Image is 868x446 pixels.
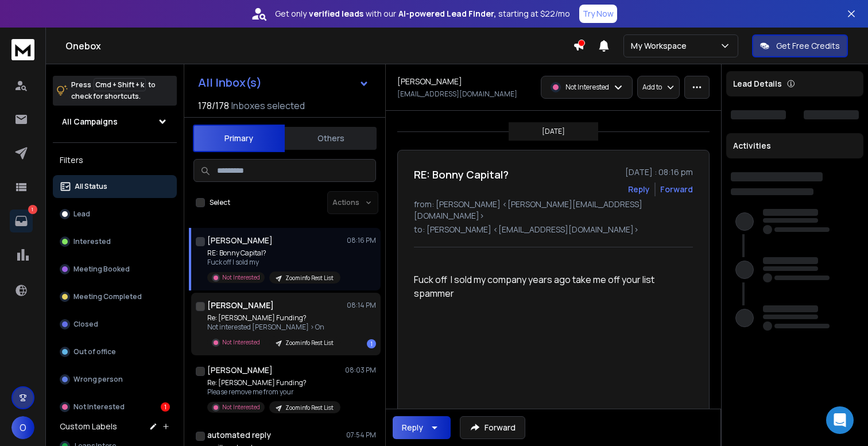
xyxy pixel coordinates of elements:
[193,125,285,152] button: Primary
[11,416,34,439] button: O
[660,184,693,195] div: Forward
[53,395,177,418] button: Not Interested1
[198,99,229,113] span: 178 / 178
[207,249,340,258] p: RE: Bonny Capital?
[60,421,117,432] h3: Custom Labels
[207,235,273,246] h1: [PERSON_NAME]
[53,258,177,281] button: Meeting Booked
[726,133,863,158] div: Activities
[207,300,274,311] h1: [PERSON_NAME]
[71,79,156,102] p: Press to check for shortcuts.
[285,274,334,282] p: Zoominfo Rest List
[631,40,691,52] p: My Workspace
[402,422,423,433] div: Reply
[367,339,376,348] div: 1
[414,166,509,183] h1: RE: Bonny Capital?
[222,273,260,282] p: Not Interested
[189,71,378,94] button: All Inbox(s)
[11,39,34,60] img: logo
[414,224,693,235] p: to: [PERSON_NAME] <[EMAIL_ADDRESS][DOMAIN_NAME]>
[53,175,177,198] button: All Status
[285,126,377,151] button: Others
[625,166,693,178] p: [DATE] : 08:16 pm
[309,8,363,20] strong: verified leads
[73,320,98,329] p: Closed
[73,402,125,412] p: Not Interested
[73,237,111,246] p: Interested
[347,301,376,310] p: 08:14 PM
[207,313,340,323] p: Re: [PERSON_NAME] Funding?
[776,40,840,52] p: Get Free Credits
[65,39,573,53] h1: Onebox
[347,236,376,245] p: 08:16 PM
[414,199,693,222] p: from: [PERSON_NAME] <[PERSON_NAME][EMAIL_ADDRESS][DOMAIN_NAME]>
[733,78,782,90] p: Lead Details
[826,406,854,434] div: Open Intercom Messenger
[207,387,340,397] p: Please remove me from your
[346,431,376,440] p: 07:54 PM
[628,184,650,195] button: Reply
[94,78,146,91] span: Cmd + Shift + k
[275,8,570,20] p: Get only with our starting at $22/mo
[53,313,177,336] button: Closed
[579,5,617,23] button: Try Now
[752,34,848,57] button: Get Free Credits
[62,116,118,127] h1: All Campaigns
[393,416,451,439] button: Reply
[53,285,177,308] button: Meeting Completed
[207,258,340,267] p: Fuck off I sold my
[397,76,462,87] h1: [PERSON_NAME]
[53,368,177,391] button: Wrong person
[53,340,177,363] button: Out of office
[222,403,260,412] p: Not Interested
[285,404,334,412] p: Zoominfo Rest List
[642,83,662,92] p: Add to
[28,205,37,214] p: 1
[53,203,177,226] button: Lead
[583,8,614,20] p: Try Now
[231,99,305,113] h3: Inboxes selected
[73,375,123,384] p: Wrong person
[207,364,273,376] h1: [PERSON_NAME]
[53,230,177,253] button: Interested
[198,77,262,88] h1: All Inbox(s)
[10,210,33,232] a: 1
[285,339,334,347] p: Zoominfo Rest List
[210,198,230,207] label: Select
[398,8,496,20] strong: AI-powered Lead Finder,
[565,83,609,92] p: Not Interested
[207,378,340,387] p: Re: [PERSON_NAME] Funding?
[207,429,271,441] h1: automated reply
[397,90,517,99] p: [EMAIL_ADDRESS][DOMAIN_NAME]
[542,127,565,136] p: [DATE]
[75,182,107,191] p: All Status
[73,292,142,301] p: Meeting Completed
[53,110,177,133] button: All Campaigns
[73,210,90,219] p: Lead
[73,265,130,274] p: Meeting Booked
[73,347,116,356] p: Out of office
[345,366,376,375] p: 08:03 PM
[222,338,260,347] p: Not Interested
[414,273,684,300] div: Fuck off I sold my company years ago take me off your list spammer
[161,402,170,412] div: 1
[53,152,177,168] h3: Filters
[207,323,340,332] p: Not interested [PERSON_NAME] > On
[460,416,525,439] button: Forward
